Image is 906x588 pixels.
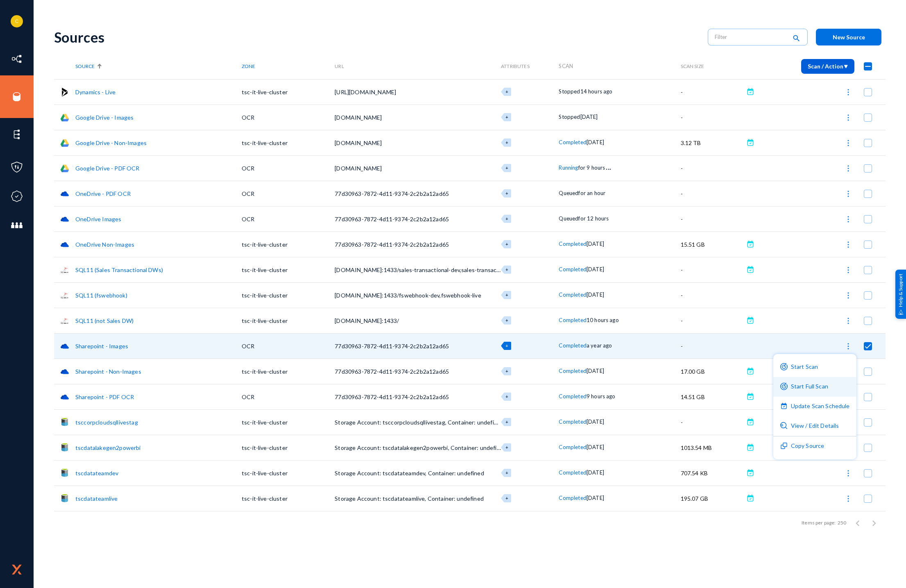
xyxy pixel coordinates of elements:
img: icon-duplicate.svg [780,442,788,450]
button: Start Full Scan [773,377,856,397]
button: View / Edit Details [773,416,856,436]
img: icon-scheduled-purple.svg [780,402,788,410]
button: Update Scan Schedule [773,397,856,416]
button: Start Scan [773,357,856,377]
img: icon-detail.svg [780,422,788,429]
img: icon-scan-purple.svg [780,383,788,390]
img: icon-scan-purple.svg [780,363,788,370]
button: Copy Source [773,436,856,456]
